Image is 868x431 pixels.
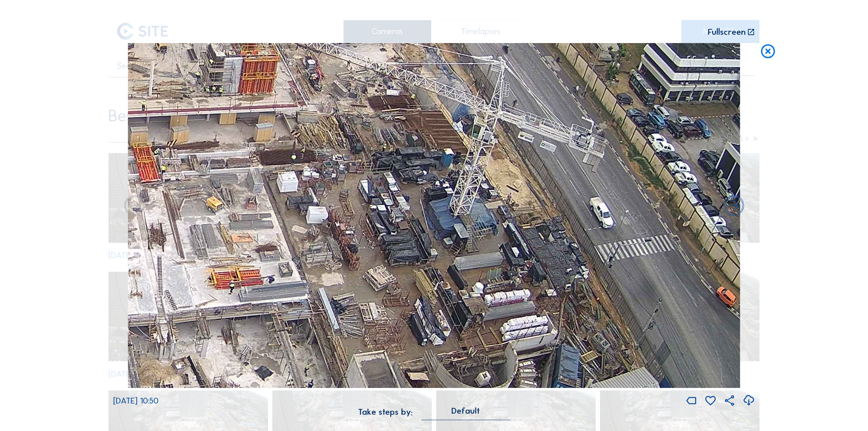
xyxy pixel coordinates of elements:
[451,407,480,414] div: Default
[128,43,740,388] img: Image
[122,194,147,219] i: Forward
[358,408,413,416] div: Take steps by:
[721,194,746,219] i: Back
[113,396,158,406] span: [DATE] 10:50
[708,28,746,37] div: Fullscreen
[421,407,510,420] div: Default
